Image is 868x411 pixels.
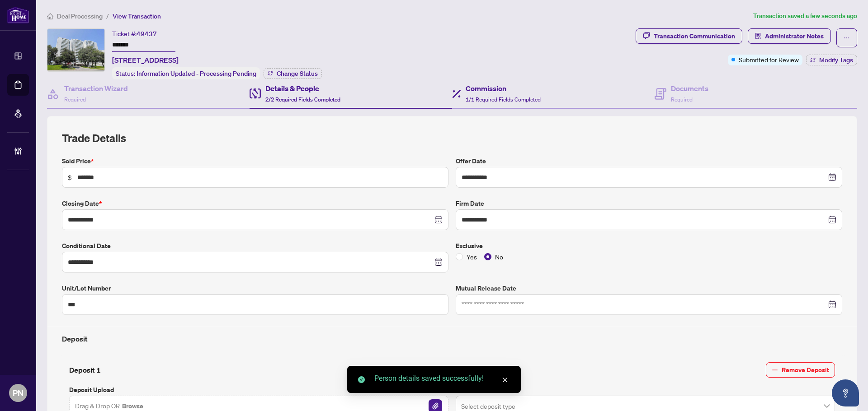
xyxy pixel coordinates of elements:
[137,30,157,38] span: 49437
[755,33,761,39] span: solution
[57,12,103,20] span: Deal Processing
[62,156,448,166] label: Sold Price
[47,13,53,19] span: home
[456,283,842,293] label: Mutual Release Date
[62,333,842,344] h4: Deposit
[374,373,510,384] div: Person details saved successfully!
[766,362,835,378] button: Remove Deposit
[753,11,857,21] article: Transaction saved a few seconds ago
[112,55,179,65] span: [STREET_ADDRESS]
[47,29,104,71] img: IMG-C12219016_1.jpg
[137,69,256,78] span: Information Updated - Processing Pending
[671,96,693,103] span: Required
[277,70,318,77] span: Change Status
[748,28,831,44] button: Administrator Notes
[13,387,24,399] span: PN
[456,199,842,208] label: Firm Date
[844,35,850,41] span: ellipsis
[466,83,541,94] h4: Commission
[739,55,799,65] span: Submitted for Review
[782,363,829,377] span: Remove Deposit
[832,379,859,406] button: Open asap
[463,252,481,262] span: Yes
[671,83,708,94] h4: Documents
[819,57,853,63] span: Modify Tags
[636,28,742,44] button: Transaction Communication
[7,7,29,23] img: logo
[456,385,835,395] label: Deposit Type
[358,376,365,383] span: check-circle
[765,29,824,43] span: Administrator Notes
[265,83,340,94] h4: Details & People
[62,131,842,145] h2: Trade Details
[112,28,157,39] div: Ticket #:
[772,367,778,373] span: minus
[69,385,448,395] label: Deposit Upload
[113,12,161,20] span: View Transaction
[491,252,507,262] span: No
[265,96,340,103] span: 2/2 Required Fields Completed
[69,365,101,375] h4: Deposit 1
[264,68,322,79] button: Change Status
[112,67,260,79] div: Status:
[68,172,72,182] span: $
[500,375,510,385] a: Close
[502,377,508,383] span: close
[654,29,735,43] div: Transaction Communication
[62,199,448,208] label: Closing Date
[62,241,448,251] label: Conditional Date
[456,156,842,166] label: Offer Date
[64,96,86,103] span: Required
[466,96,541,103] span: 1/1 Required Fields Completed
[62,283,448,293] label: Unit/Lot Number
[106,11,109,21] li: /
[456,241,842,251] label: Exclusive
[806,55,857,65] button: Modify Tags
[64,83,128,94] h4: Transaction Wizard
